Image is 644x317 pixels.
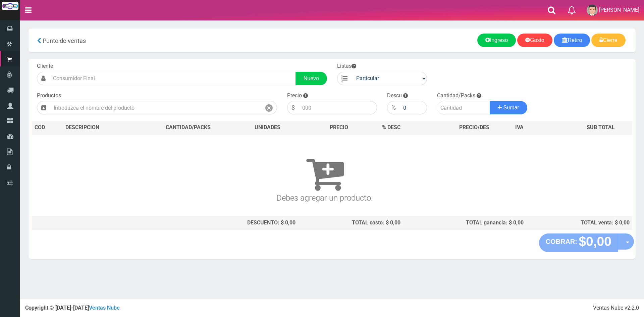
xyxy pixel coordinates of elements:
[490,101,527,114] button: Sumar
[35,144,615,202] h3: Debes agregar un producto.
[387,92,402,100] label: Descu
[139,121,237,135] th: CANTIDAD/PACKS
[437,101,490,114] input: Cantidad
[406,219,524,227] div: TOTAL ganancia: $ 0,00
[43,37,86,44] span: Punto de ventas
[459,124,489,130] span: PRECIO/DES
[477,34,516,47] a: Ingreso
[400,101,427,114] input: 000
[237,121,298,135] th: UNIDADES
[25,305,120,311] strong: Copyright © [DATE]-[DATE]
[142,219,296,227] div: DESCUENTO: $ 0,00
[337,62,356,70] label: Listas
[591,34,626,47] a: Cierre
[299,101,377,114] input: 000
[89,305,120,311] a: Ventas Nube
[517,34,552,47] a: Gasto
[301,219,401,227] div: TOTAL costo: $ 0,00
[587,124,615,131] span: SUB TOTAL
[296,72,327,85] a: Nuevo
[75,124,99,130] span: CRIPCION
[579,234,611,249] strong: $0,00
[503,105,519,110] span: Sumar
[554,34,590,47] a: Retiro
[529,219,630,227] div: TOTAL venta: $ 0,00
[287,92,302,100] label: Precio
[546,238,577,245] strong: COBRAR:
[32,121,63,135] th: COD
[539,233,619,252] button: COBRAR: $0,00
[587,5,598,16] img: User Image
[63,121,139,135] th: DES
[515,124,524,130] span: IVA
[437,92,475,100] label: Cantidad/Packs
[287,101,299,114] div: $
[50,72,296,85] input: Consumidor Final
[37,62,53,70] label: Cliente
[50,101,261,114] input: Introduzca el nombre del producto
[599,7,639,13] span: [PERSON_NAME]
[2,2,18,10] img: Logo grande
[37,92,61,100] label: Productos
[593,304,639,312] div: Ventas Nube v2.2.0
[330,124,348,131] span: PRECIO
[382,124,400,130] span: % DESC
[387,101,400,114] div: %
